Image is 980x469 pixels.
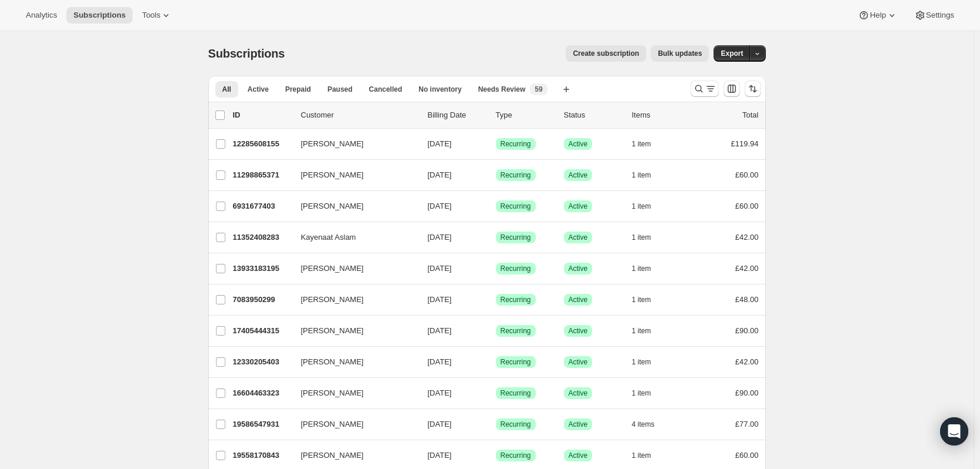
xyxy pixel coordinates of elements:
[501,295,531,304] span: Recurring
[569,139,588,149] span: Active
[233,260,759,277] div: 13933183195[PERSON_NAME][DATE]SuccessRecurringSuccessActive1 item£42.00
[535,85,542,94] span: 59
[26,11,57,20] span: Analytics
[233,136,759,152] div: 12285608155[PERSON_NAME][DATE]SuccessRecurringSuccessActive1 item£119.94
[569,357,588,367] span: Active
[735,264,759,273] span: £42.00
[294,415,411,434] button: [PERSON_NAME]
[301,356,364,368] span: [PERSON_NAME]
[428,109,486,121] p: Billing Date
[569,264,588,273] span: Active
[632,385,664,401] button: 1 item
[501,202,531,211] span: Recurring
[632,326,651,336] span: 1 item
[569,326,588,336] span: Active
[735,326,759,335] span: £90.00
[428,388,452,397] span: [DATE]
[418,85,461,94] span: No inventory
[301,294,364,306] span: [PERSON_NAME]
[569,388,588,398] span: Active
[233,229,759,246] div: 11352408283Kayenaat Aslam[DATE]SuccessRecurringSuccessActive1 item£42.00
[632,139,651,149] span: 1 item
[478,85,526,94] span: Needs Review
[233,450,292,461] p: 19558170843
[428,170,452,179] span: [DATE]
[714,45,750,62] button: Export
[632,447,664,464] button: 1 item
[632,233,651,242] span: 1 item
[926,11,954,20] span: Settings
[222,85,231,94] span: All
[294,384,411,403] button: [PERSON_NAME]
[294,321,411,340] button: [PERSON_NAME]
[233,387,292,399] p: 16604463323
[632,136,664,152] button: 1 item
[735,295,759,304] span: £48.00
[735,388,759,397] span: £90.00
[569,420,588,429] span: Active
[632,295,651,304] span: 1 item
[632,264,651,273] span: 1 item
[632,357,651,367] span: 1 item
[233,385,759,401] div: 16604463323[PERSON_NAME][DATE]SuccessRecurringSuccessActive1 item£90.00
[301,263,364,274] span: [PERSON_NAME]
[428,326,452,335] span: [DATE]
[632,388,651,398] span: 1 item
[731,139,759,148] span: £119.94
[233,263,292,274] p: 13933183195
[721,49,743,58] span: Export
[233,447,759,464] div: 19558170843[PERSON_NAME][DATE]SuccessRecurringSuccessActive1 item£60.00
[501,357,531,367] span: Recurring
[294,228,411,247] button: Kayenaat Aslam
[735,202,759,210] span: £60.00
[742,109,758,121] p: Total
[233,294,292,306] p: 7083950299
[233,200,292,212] p: 6931677403
[369,85,403,94] span: Cancelled
[248,85,269,94] span: Active
[632,451,651,460] span: 1 item
[428,420,452,428] span: [DATE]
[691,81,719,97] button: Search and filter results
[501,170,531,180] span: Recurring
[569,233,588,242] span: Active
[233,109,759,121] div: IDCustomerBilling DateTypeStatusItemsTotal
[651,45,709,62] button: Bulk updates
[135,7,179,24] button: Tools
[301,138,364,150] span: [PERSON_NAME]
[632,202,651,211] span: 1 item
[632,260,664,277] button: 1 item
[658,49,702,58] span: Bulk updates
[233,416,759,433] div: 19586547931[PERSON_NAME][DATE]SuccessRecurringSuccessActive4 items£77.00
[632,229,664,246] button: 1 item
[851,7,904,24] button: Help
[632,170,651,180] span: 1 item
[142,11,160,20] span: Tools
[233,418,292,430] p: 19586547931
[724,81,740,97] button: Customize table column order and visibility
[632,354,664,370] button: 1 item
[428,202,452,210] span: [DATE]
[233,292,759,308] div: 7083950299[PERSON_NAME][DATE]SuccessRecurringSuccessActive1 item£48.00
[632,420,655,429] span: 4 items
[501,420,531,429] span: Recurring
[907,7,961,24] button: Settings
[73,11,126,20] span: Subscriptions
[233,169,292,181] p: 11298865371
[233,232,292,243] p: 11352408283
[233,198,759,215] div: 6931677403[PERSON_NAME][DATE]SuccessRecurringSuccessActive1 item£60.00
[19,7,64,24] button: Analytics
[428,357,452,366] span: [DATE]
[501,388,531,398] span: Recurring
[632,323,664,339] button: 1 item
[632,167,664,183] button: 1 item
[632,198,664,215] button: 1 item
[940,417,968,445] div: Open Intercom Messenger
[327,85,353,94] span: Paused
[233,325,292,337] p: 17405444315
[632,292,664,308] button: 1 item
[496,109,555,121] div: Type
[564,109,623,121] p: Status
[735,233,759,242] span: £42.00
[569,295,588,304] span: Active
